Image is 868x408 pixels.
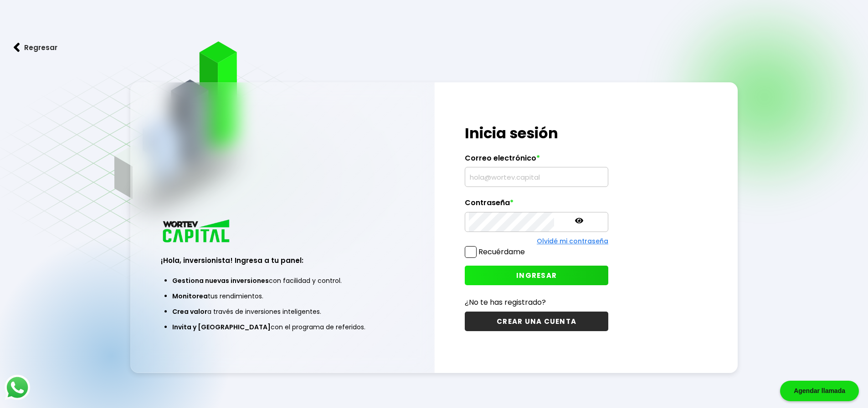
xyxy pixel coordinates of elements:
[172,292,208,301] span: Monitorea
[478,247,525,257] label: Recuérdame
[172,288,392,304] li: tus rendimientos.
[161,218,233,245] img: logo_wortev_capital
[172,273,392,288] li: con facilidad y control.
[172,307,207,316] span: Crea valor
[465,266,608,285] button: INGRESAR
[5,375,30,400] img: logos_whatsapp-icon.242b2217.svg
[161,255,404,266] h3: ¡Hola, inversionista! Ingresa a tu panel:
[465,154,608,167] label: Correo electrónico
[469,167,604,186] input: hola@wortev.capital
[14,43,20,52] img: flecha izquierda
[465,312,608,331] button: CREAR UNA CUENTA
[172,322,271,332] span: Invita y [GEOGRAPHIC_DATA]
[172,304,392,319] li: a través de inversiones inteligentes.
[465,297,608,308] p: ¿No te has registrado?
[172,276,269,285] span: Gestiona nuevas inversiones
[516,271,557,280] span: INGRESAR
[537,237,608,246] a: Olvidé mi contraseña
[465,198,608,212] label: Contraseña
[465,297,608,331] a: ¿No te has registrado?CREAR UNA CUENTA
[465,122,608,144] h1: Inicia sesión
[172,319,392,335] li: con el programa de referidos.
[780,381,859,401] div: Agendar llamada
